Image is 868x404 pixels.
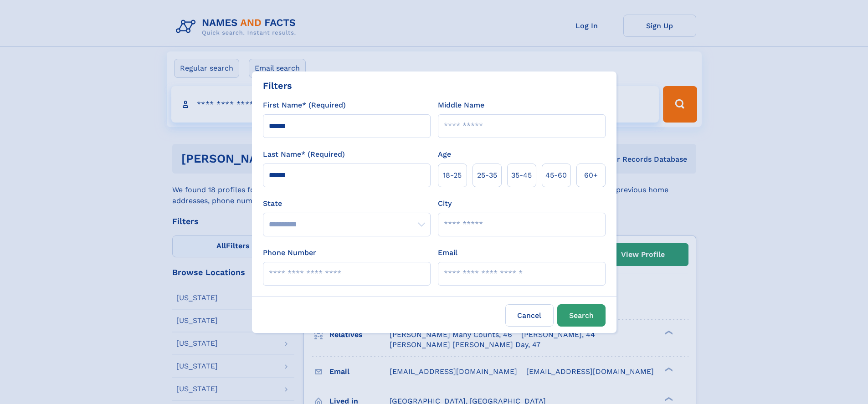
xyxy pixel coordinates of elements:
label: City [438,198,452,209]
div: Filters [263,79,292,92]
span: 25‑35 [477,170,497,181]
label: Age [438,149,451,160]
span: 60+ [584,170,598,181]
label: Phone Number [263,247,316,258]
span: 45‑60 [545,170,567,181]
label: Cancel [505,304,554,327]
label: Email [438,247,457,258]
span: 35‑45 [511,170,532,181]
label: Last Name* (Required) [263,149,345,160]
label: State [263,198,431,209]
button: Search [557,304,606,327]
label: Middle Name [438,100,484,111]
label: First Name* (Required) [263,100,346,111]
span: 18‑25 [443,170,462,181]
